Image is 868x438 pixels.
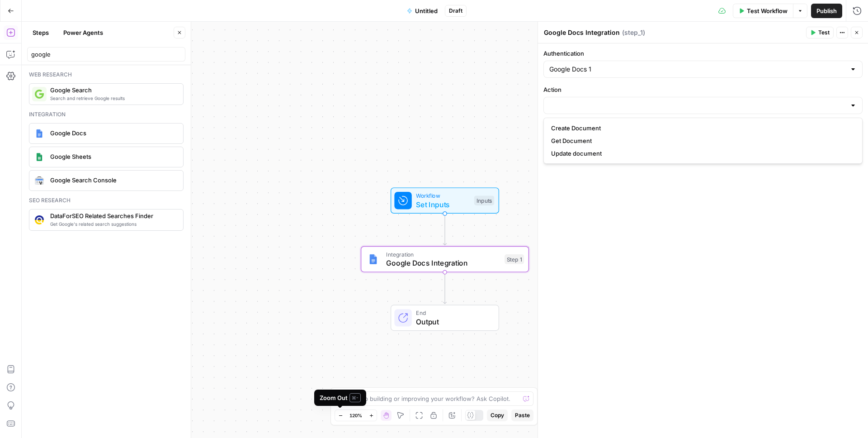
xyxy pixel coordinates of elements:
[58,25,108,40] button: Power Agents
[544,28,620,37] textarea: Google Docs Integration
[816,6,837,15] span: Publish
[361,305,529,331] div: EndOutput
[27,25,54,40] button: Steps
[35,129,44,138] img: Instagram%20post%20-%201%201.png
[29,110,184,119] div: Integration
[35,215,44,224] img: 9u0p4zbvbrir7uayayktvs1v5eg0
[511,409,533,421] button: Paste
[368,254,379,265] img: Instagram%20post%20-%201%201.png
[386,257,500,268] span: Google Docs Integration
[811,4,842,18] button: Publish
[449,7,462,15] span: Draft
[320,393,361,402] div: Zoom Out
[622,28,645,37] span: ( step_1 )
[443,214,446,245] g: Edge from start to step_1
[50,129,176,138] span: Google Docs
[551,124,851,133] span: Create Document
[491,411,504,419] span: Copy
[549,65,846,74] input: Google Docs 1
[50,220,176,228] span: Get Google's related search suggestions
[386,250,500,258] span: Integration
[50,211,176,220] span: DataForSEO Related Searches Finder
[747,6,788,15] span: Test Workflow
[361,187,529,214] div: WorkflowSet InputsInputs
[806,27,834,38] button: Test
[415,6,438,15] span: Untitled
[31,50,181,59] input: Search steps
[733,4,793,18] button: Test Workflow
[50,152,176,161] span: Google Sheets
[543,85,863,94] label: Action
[29,196,184,205] div: Seo research
[361,246,529,272] div: IntegrationGoogle Docs IntegrationStep 1
[474,195,494,205] div: Inputs
[50,95,176,102] span: Search and retrieve Google results
[35,176,44,185] img: google-search-console.svg
[35,152,44,162] img: Group%201%201.png
[443,272,446,304] g: Edge from step_1 to end
[551,136,851,145] span: Get Document
[487,409,508,421] button: Copy
[401,4,443,18] button: Untitled
[349,393,361,402] span: ⌘ -
[416,191,470,200] span: Workflow
[416,199,470,210] span: Set Inputs
[29,71,184,79] div: Web research
[543,49,863,58] label: Authentication
[416,309,490,317] span: End
[50,86,176,95] span: Google Search
[505,254,524,264] div: Step 1
[50,176,176,185] span: Google Search Console
[515,411,530,419] span: Paste
[416,316,490,327] span: Output
[818,29,830,37] span: Test
[551,149,851,158] span: Update document
[349,412,362,419] span: 120%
